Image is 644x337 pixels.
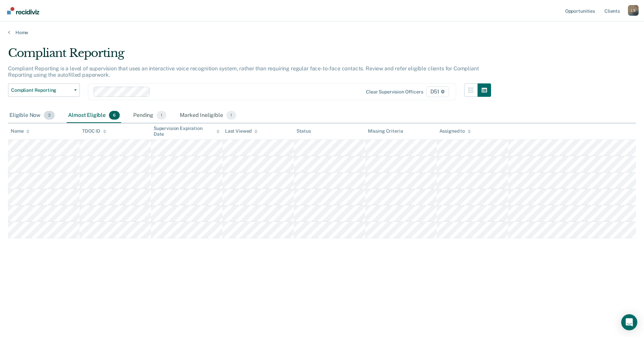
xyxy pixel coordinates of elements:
[621,314,637,330] div: Open Intercom Messenger
[44,111,55,120] span: 3
[8,29,636,36] a: Home
[82,128,106,134] div: TDOC ID
[439,128,471,134] div: Assigned to
[8,65,479,78] p: Compliant Reporting is a level of supervision that uses an interactive voice recognition system, ...
[154,126,220,137] div: Supervision Expiration Date
[225,128,258,134] div: Last Viewed
[8,83,80,97] button: Compliant Reporting
[8,108,56,123] div: Eligible Now3
[157,111,166,120] span: 1
[368,128,403,134] div: Missing Criteria
[8,46,491,65] div: Compliant Reporting
[226,111,236,120] span: 1
[7,7,39,14] img: Recidiviz
[11,128,30,134] div: Name
[132,108,168,123] div: Pending1
[297,128,311,134] div: Status
[426,86,449,97] span: D51
[628,5,639,16] div: L S
[628,5,639,16] button: Profile dropdown button
[366,89,423,95] div: Clear supervision officers
[11,87,71,93] span: Compliant Reporting
[178,108,237,123] div: Marked Ineligible1
[67,108,121,123] div: Almost Eligible6
[109,111,120,120] span: 6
